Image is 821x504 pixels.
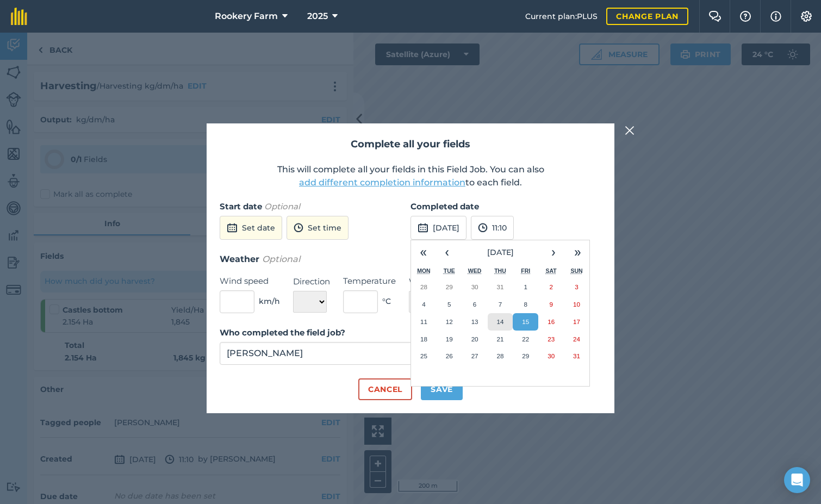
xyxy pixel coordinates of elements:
[538,296,564,313] button: 9 August 2025
[299,176,465,189] button: add different completion information
[513,313,538,331] button: 15 August 2025
[564,313,589,331] button: 17 August 2025
[294,221,303,234] img: svg+xml;base64,PD94bWwgdmVyc2lvbj0iMS4wIiBlbmNvZGluZz0idXRmLTgiPz4KPCEtLSBHZW5lcmF0b3I6IEFkb2JlIE...
[382,295,391,307] span: ° C
[410,201,479,211] strong: Completed date
[542,240,565,264] button: ›
[513,347,538,365] button: 29 August 2025
[548,335,555,343] abbr: 23 August 2025
[293,275,330,288] label: Direction
[446,318,453,325] abbr: 12 August 2025
[446,283,453,290] abbr: 29 July 2025
[524,301,527,308] abbr: 8 August 2025
[420,318,427,325] abbr: 11 August 2025
[573,352,580,359] abbr: 31 August 2025
[548,318,555,325] abbr: 16 August 2025
[488,347,513,365] button: 28 August 2025
[437,347,462,365] button: 26 August 2025
[220,327,345,338] strong: Who completed the field job?
[471,318,478,325] abbr: 13 August 2025
[538,313,564,331] button: 16 August 2025
[421,378,463,400] button: Save
[471,352,478,359] abbr: 27 August 2025
[435,240,459,264] button: ‹
[496,335,503,343] abbr: 21 August 2025
[462,331,488,348] button: 20 August 2025
[446,335,453,343] abbr: 19 August 2025
[437,313,462,331] button: 12 August 2025
[739,11,752,22] img: A question mark icon
[573,301,580,308] abbr: 10 August 2025
[420,335,427,343] abbr: 18 August 2025
[462,278,488,296] button: 30 July 2025
[417,267,431,274] abbr: Monday
[522,335,529,343] abbr: 22 August 2025
[471,216,514,240] button: 11:10
[422,301,425,308] abbr: 4 August 2025
[524,283,527,290] abbr: 1 August 2025
[499,301,502,308] abbr: 7 August 2025
[478,221,488,234] img: svg+xml;base64,PD94bWwgdmVyc2lvbj0iMS4wIiBlbmNvZGluZz0idXRmLTgiPz4KPCEtLSBHZW5lcmF0b3I6IEFkb2JlIE...
[410,216,467,240] button: [DATE]
[220,216,282,240] button: Set date
[459,240,542,264] button: [DATE]
[462,296,488,313] button: 6 August 2025
[488,278,513,296] button: 31 July 2025
[564,278,589,296] button: 3 August 2025
[220,252,601,266] h3: Weather
[264,201,300,211] em: Optional
[496,318,503,325] abbr: 14 August 2025
[220,201,262,211] strong: Start date
[220,163,601,189] p: This will complete all your fields in this Field Job. You can also to each field.
[411,347,437,365] button: 25 August 2025
[471,335,478,343] abbr: 20 August 2025
[262,254,300,264] em: Optional
[411,331,437,348] button: 18 August 2025
[220,136,601,152] h2: Complete all your fields
[522,318,529,325] abbr: 15 August 2025
[496,352,503,359] abbr: 28 August 2025
[488,313,513,331] button: 14 August 2025
[220,275,280,288] label: Wind speed
[522,352,529,359] abbr: 29 August 2025
[494,267,506,274] abbr: Thursday
[549,301,552,308] abbr: 9 August 2025
[462,347,488,365] button: 27 August 2025
[521,267,530,274] abbr: Friday
[575,283,578,290] abbr: 3 August 2025
[573,318,580,325] abbr: 17 August 2025
[538,331,564,348] button: 23 August 2025
[564,296,589,313] button: 10 August 2025
[437,331,462,348] button: 19 August 2025
[437,278,462,296] button: 29 July 2025
[471,283,478,290] abbr: 30 July 2025
[565,240,589,264] button: »
[525,10,598,22] span: Current plan : PLUS
[437,296,462,313] button: 5 August 2025
[513,278,538,296] button: 1 August 2025
[468,267,482,274] abbr: Wednesday
[411,278,437,296] button: 28 July 2025
[307,10,328,23] span: 2025
[418,221,428,234] img: svg+xml;base64,PD94bWwgdmVyc2lvbj0iMS4wIiBlbmNvZGluZz0idXRmLTgiPz4KPCEtLSBHZW5lcmF0b3I6IEFkb2JlIE...
[549,283,552,290] abbr: 2 August 2025
[496,283,503,290] abbr: 31 July 2025
[462,313,488,331] button: 13 August 2025
[538,347,564,365] button: 30 August 2025
[420,283,427,290] abbr: 28 July 2025
[259,295,280,307] span: km/h
[800,11,813,22] img: A cog icon
[420,352,427,359] abbr: 25 August 2025
[227,221,238,234] img: svg+xml;base64,PD94bWwgdmVyc2lvbj0iMS4wIiBlbmNvZGluZz0idXRmLTgiPz4KPCEtLSBHZW5lcmF0b3I6IEFkb2JlIE...
[708,11,722,22] img: Two speech bubbles overlapping with the left bubble in the forefront
[546,267,557,274] abbr: Saturday
[409,275,463,288] label: Weather
[564,331,589,348] button: 24 August 2025
[548,352,555,359] abbr: 30 August 2025
[487,247,514,257] span: [DATE]
[488,296,513,313] button: 7 August 2025
[444,267,455,274] abbr: Tuesday
[358,378,412,400] button: Cancel
[447,301,451,308] abbr: 5 August 2025
[513,331,538,348] button: 22 August 2025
